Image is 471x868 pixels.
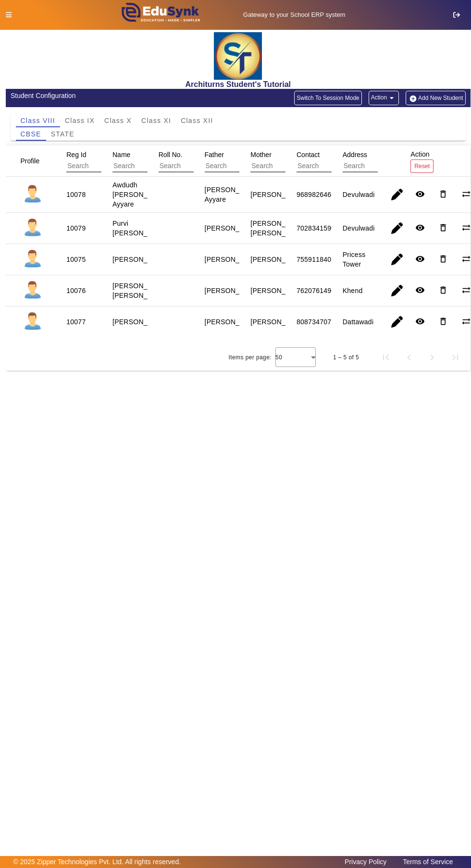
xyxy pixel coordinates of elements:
input: Search [112,160,198,172]
div: Mother [247,146,348,176]
div: 10078 [66,190,86,199]
span: Class X [104,117,132,124]
mat-icon: remove_red_eye [415,285,425,295]
div: 10079 [66,223,86,233]
mat-icon: delete_outline [438,223,448,232]
span: Class VIII [21,117,55,124]
div: Devulwadi [343,223,375,233]
span: Address [343,151,367,159]
a: Terms of Service [398,856,458,868]
div: Dattawadi [343,317,374,327]
span: Reg Id [66,151,86,159]
div: Reg Id [63,146,164,176]
div: Address [339,146,441,176]
div: Action [407,146,437,176]
div: [PERSON_NAME] [205,286,261,295]
staff-with-status: [PERSON_NAME] [112,318,169,326]
img: profile.png [21,216,45,240]
div: 10077 [66,317,86,327]
div: 10076 [66,286,86,295]
mat-icon: delete_outline [438,189,448,199]
div: Name [109,146,211,176]
mat-icon: sync_alt [461,285,471,295]
input: Search [297,160,383,172]
button: Add New Student [406,91,465,105]
span: STATE [51,131,74,137]
button: Next page [421,346,444,369]
button: Previous page [397,346,421,369]
img: profile.png [21,310,45,334]
mat-icon: remove_red_eye [415,189,425,199]
div: Profile [17,152,52,170]
span: Class XI [141,117,171,124]
button: Action [369,91,399,105]
h5: Gateway to your School ERP system [221,11,368,19]
img: profile.png [21,279,45,303]
div: Devulwadi [343,190,375,199]
mat-icon: sync_alt [461,317,471,326]
div: 9689826460 [297,190,335,199]
staff-with-status: [PERSON_NAME] [112,256,169,263]
mat-icon: delete_outline [438,285,448,295]
div: [PERSON_NAME] [PERSON_NAME] [250,219,307,238]
span: Class XII [181,117,213,124]
mat-icon: remove_red_eye [415,223,425,232]
mat-icon: sync_alt [461,189,471,199]
mat-icon: arrow_drop_down [387,93,397,103]
p: © 2025 Zipper Technologies Pvt. Ltd. All rights reserved. [13,857,181,867]
div: [PERSON_NAME] [250,286,307,295]
div: 8087347071 [297,317,335,327]
img: profile.png [21,183,45,207]
mat-icon: delete_outline [438,254,448,264]
input: Search [66,160,152,172]
span: Profile [21,157,40,165]
mat-icon: remove_red_eye [415,254,425,264]
staff-with-status: Purvi [PERSON_NAME] [112,220,169,237]
mat-icon: delete_outline [438,317,448,326]
span: Contact [297,151,320,159]
div: Student Configuration [11,91,233,101]
span: CBSE [21,131,41,137]
div: Items per page: [229,353,272,362]
div: Pricess Tower [343,250,367,269]
input: Search [159,160,245,172]
button: Switch To Session Mode [294,91,362,105]
h2: Architurns Student's Tutorial [6,80,471,89]
div: [PERSON_NAME] [205,317,261,327]
div: [PERSON_NAME] [250,317,307,327]
span: Roll No. [159,151,183,159]
button: Last page [444,346,467,369]
div: [PERSON_NAME] [250,190,307,199]
div: Khend [343,286,363,295]
input: Search [250,160,336,172]
div: 10075 [66,255,86,264]
img: 6b1c6935-413c-4752-84b3-62a097a5a1dd [214,32,262,80]
span: Name [112,151,130,159]
button: Reset [410,159,434,172]
div: [PERSON_NAME] [205,255,261,264]
div: 7559118409 [297,255,335,264]
span: Father [205,151,224,159]
div: [PERSON_NAME] Ayyare [205,185,261,204]
a: Privacy Policy [340,856,391,868]
div: Father [201,146,303,176]
input: Search [205,160,291,172]
img: add-new-student.png [408,95,418,103]
mat-icon: sync_alt [461,223,471,232]
div: Roll No. [155,146,257,176]
div: [PERSON_NAME] [205,223,261,233]
staff-with-status: Awdudh [PERSON_NAME] Ayyare [112,181,169,208]
img: profile.png [21,247,45,271]
mat-icon: sync_alt [461,254,471,264]
div: 7620761490 [297,286,335,295]
span: Mother [250,151,272,159]
div: 1 – 5 of 5 [333,353,359,362]
div: 7028341590 [297,223,335,233]
staff-with-status: [PERSON_NAME] [PERSON_NAME] [112,282,169,299]
span: Class IX [65,117,95,124]
button: First page [374,346,397,369]
div: Contact [293,146,395,176]
mat-icon: remove_red_eye [415,317,425,326]
div: [PERSON_NAME] [250,255,307,264]
input: Search [343,160,429,172]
